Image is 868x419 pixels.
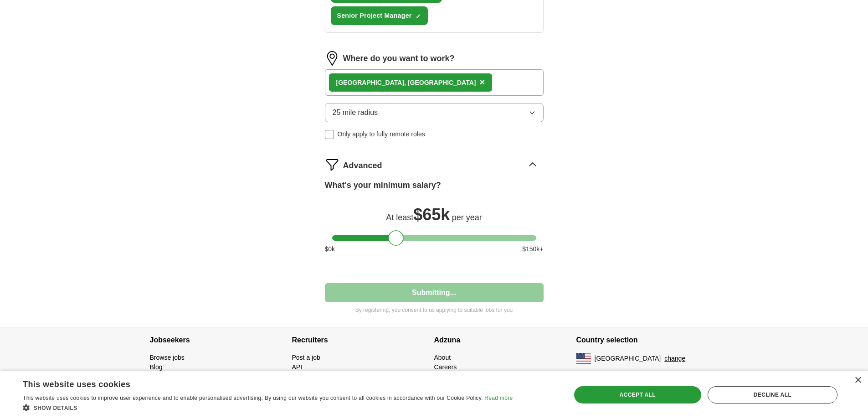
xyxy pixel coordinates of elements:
a: Read more, opens a new window [484,395,513,401]
span: 25 mile radius [333,107,378,118]
a: Blog [150,363,163,371]
div: Accept all [574,386,701,403]
h4: Country selection [576,327,719,353]
span: ✓ [416,13,421,20]
span: Only apply to fully remote roles [338,129,425,139]
span: This website uses cookies to improve user experience and to enable personalised advertising. By u... [23,395,483,401]
span: $ 0 k [325,244,335,254]
span: $ 150 k+ [522,244,543,254]
span: Advanced [343,160,382,172]
a: Browse jobs [150,354,185,361]
input: Only apply to fully remote roles [325,130,334,139]
label: What's your minimum salary? [325,179,441,191]
img: location.png [325,51,339,66]
div: Show details [23,403,513,412]
img: US flag [576,353,591,364]
span: Show details [34,405,77,411]
strong: [GEOGRAPHIC_DATA], [GEOGRAPHIC_DATA] [336,79,476,86]
div: This website uses cookies [23,376,490,390]
a: API [292,363,303,371]
label: Where do you want to work? [343,52,455,65]
div: Close [854,377,861,384]
button: change [664,354,685,363]
span: At least [386,213,413,222]
span: × [479,77,485,87]
a: About [434,354,451,361]
button: 25 mile radius [325,103,544,122]
a: Post a job [292,354,320,361]
p: By registering, you consent to us applying to suitable jobs for you [325,306,544,314]
span: per year [452,213,482,222]
span: Senior Project Manager [337,11,412,21]
span: [GEOGRAPHIC_DATA] [595,354,661,363]
span: $ 65k [413,205,450,224]
button: Senior Project Manager✓ [331,6,428,25]
button: Submitting... [325,283,544,302]
div: Decline all [708,386,837,403]
button: × [479,76,485,89]
a: Careers [434,363,457,371]
img: filter [325,157,339,172]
